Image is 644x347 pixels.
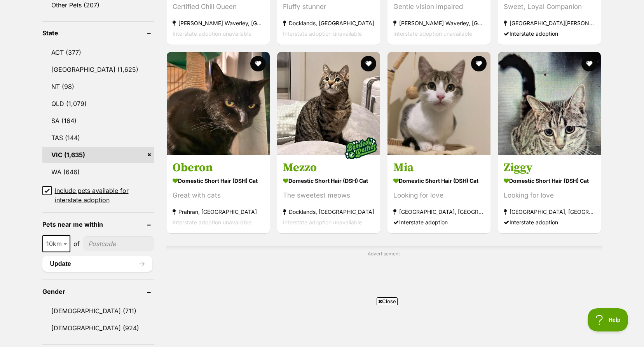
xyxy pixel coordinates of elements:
button: favourite [471,56,487,71]
strong: Domestic Short Hair (DSH) Cat [283,175,374,187]
iframe: Help Scout Beacon - Open [588,308,628,331]
strong: [PERSON_NAME] Waverley, [GEOGRAPHIC_DATA] [173,18,264,28]
h3: Ziggy [504,161,595,175]
h3: Mia [393,161,485,175]
button: favourite [250,56,266,71]
div: Gentle vision impaired [393,2,485,12]
button: Update [42,256,153,272]
span: 10km [42,235,70,252]
h3: Mezzo [283,161,374,175]
span: Close [377,297,398,305]
div: Interstate adoption [504,28,595,39]
strong: Docklands, [GEOGRAPHIC_DATA] [283,207,374,217]
a: Include pets available for interstate adoption [42,186,155,205]
img: bonded besties [341,129,380,168]
div: The sweetest meows [283,191,374,201]
strong: Domestic Short Hair (DSH) Cat [173,175,264,187]
img: Mia - Domestic Short Hair (DSH) Cat [387,52,490,155]
iframe: Advertisement [134,308,511,343]
span: Include pets available for interstate adoption [55,186,155,205]
div: Looking for love [504,191,595,201]
div: Interstate adoption [504,217,595,228]
div: Great with cats [173,191,264,201]
a: NT (98) [42,78,155,95]
a: ACT (377) [42,44,155,61]
button: favourite [582,56,597,71]
span: Interstate adoption unavailable [393,30,472,37]
input: postcode [83,236,155,251]
header: Gender [42,288,155,295]
a: Mia Domestic Short Hair (DSH) Cat Looking for love [GEOGRAPHIC_DATA], [GEOGRAPHIC_DATA] Interstat... [387,155,490,234]
div: Looking for love [393,191,485,201]
strong: Domestic Short Hair (DSH) Cat [393,175,485,187]
button: favourite [361,56,376,71]
div: Fluffy stunner [283,2,374,12]
span: 10km [43,238,70,249]
a: SA (164) [42,113,155,129]
strong: [GEOGRAPHIC_DATA][PERSON_NAME][GEOGRAPHIC_DATA] [504,18,595,28]
span: Interstate adoption unavailable [283,219,362,226]
a: [DEMOGRAPHIC_DATA] (924) [42,320,155,336]
strong: [GEOGRAPHIC_DATA], [GEOGRAPHIC_DATA] [504,207,595,217]
img: Oberon - Domestic Short Hair (DSH) Cat [167,52,270,155]
a: TAS (144) [42,130,155,146]
span: Interstate adoption unavailable [173,219,251,226]
a: Mezzo Domestic Short Hair (DSH) Cat The sweetest meows Docklands, [GEOGRAPHIC_DATA] Interstate ad... [277,155,380,234]
a: WA (646) [42,164,155,180]
a: QLD (1,079) [42,95,155,112]
strong: Prahran, [GEOGRAPHIC_DATA] [173,207,264,217]
a: [DEMOGRAPHIC_DATA] (711) [42,303,155,319]
span: of [73,239,80,248]
a: Ziggy Domestic Short Hair (DSH) Cat Looking for love [GEOGRAPHIC_DATA], [GEOGRAPHIC_DATA] Interst... [498,155,601,234]
span: Interstate adoption unavailable [173,30,251,37]
div: Certified Chill Queen [173,2,264,12]
a: VIC (1,635) [42,147,155,163]
a: [GEOGRAPHIC_DATA] (1,625) [42,61,155,78]
a: Oberon Domestic Short Hair (DSH) Cat Great with cats Prahran, [GEOGRAPHIC_DATA] Interstate adopti... [167,155,270,234]
div: Sweet, Loyal Companion [504,2,595,12]
img: Mezzo - Domestic Short Hair (DSH) Cat [277,52,380,155]
strong: [PERSON_NAME] Waverley, [GEOGRAPHIC_DATA] [393,18,485,28]
h3: Oberon [173,161,264,175]
header: State [42,29,155,36]
strong: [GEOGRAPHIC_DATA], [GEOGRAPHIC_DATA] [393,207,485,217]
strong: Domestic Short Hair (DSH) Cat [504,175,595,187]
span: Interstate adoption unavailable [283,30,362,37]
div: Interstate adoption [393,217,485,228]
header: Pets near me within [42,221,155,228]
img: Ziggy - Domestic Short Hair (DSH) Cat [498,52,601,155]
strong: Docklands, [GEOGRAPHIC_DATA] [283,18,374,28]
